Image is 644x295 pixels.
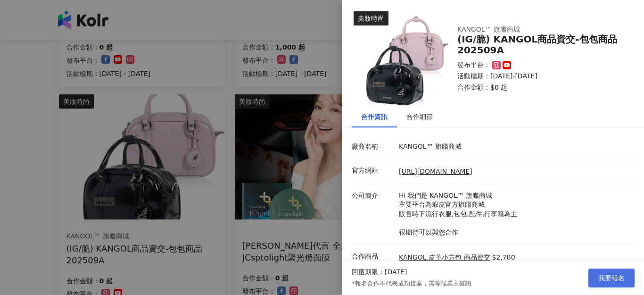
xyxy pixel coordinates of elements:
[399,142,630,152] p: KANGOL™ 旗艦商城
[361,111,388,122] div: 合作資訊
[354,11,448,106] img: KANGOL 皮革小方包 商品資交
[399,168,472,175] a: [URL][DOMAIN_NAME]
[352,191,394,201] p: 公司簡介
[352,166,394,176] p: 官方網站
[352,268,407,277] p: 回覆期限：[DATE]
[588,269,635,287] button: 我要報名
[406,111,433,122] div: 合作細節
[457,34,623,56] div: (IG/脆) KANGOL商品資交-包包商品202509A
[457,83,623,93] p: 合作金額： $0 起
[457,25,608,34] div: KANGOL™ 旗艦商城
[598,274,625,282] span: 我要報名
[399,253,490,262] a: KANGOL 皮革小方包 商品資交
[354,11,388,25] div: 美妝時尚
[457,72,623,81] p: 活動檔期：[DATE]-[DATE]
[399,191,630,237] p: Hi 我們是 KANGOL™ 旗艦商城 主要平台為蝦皮官方旗艦商城 販售時下流行衣服,包包,配件,行李箱為主 很期待可以與您合作
[352,142,394,152] p: 廠商名稱
[457,60,490,70] p: 發布平台：
[352,279,471,288] p: *報名合作不代表成功接案，需等候業主確認
[352,252,394,261] p: 合作商品
[492,253,515,262] p: $2,780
